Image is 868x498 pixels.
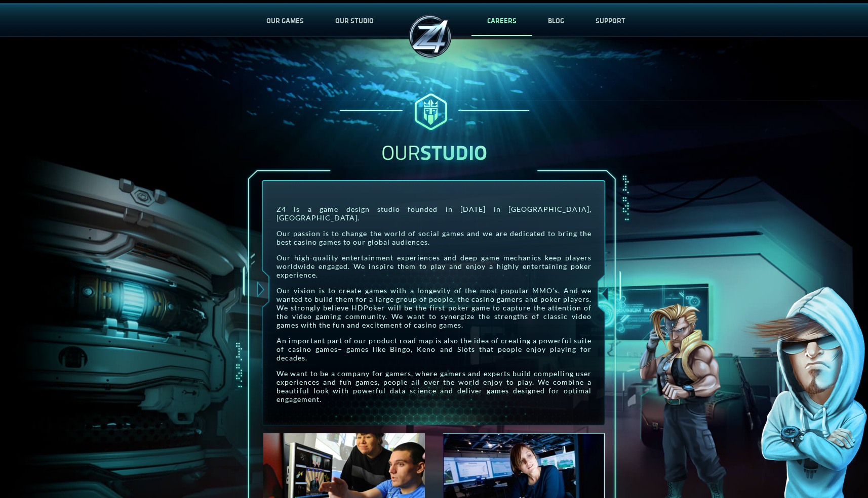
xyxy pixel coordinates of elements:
[277,369,592,403] p: We want to be a company for gamers, where gamers and experts build compelling user experiences an...
[580,4,641,37] a: SUPPORT
[277,286,592,329] p: Our vision is to create games with a longevity of the most popular MMO’s. And we wanted to build ...
[277,253,592,279] p: Our high-quality entertainment experiences and deep game mechanics keep players worldwide engaged...
[471,4,532,37] a: CAREERS
[4,137,864,168] h1: OUR
[251,4,320,37] a: OUR GAMES
[405,11,456,62] img: palace
[277,229,592,246] p: Our passion is to change the world of social games and we are dedicated to bring the best casino ...
[335,89,533,135] img: palace
[320,4,389,37] a: OUR STUDIO
[277,205,592,222] p: Z4 is a game design studio founded in [DATE] in [GEOGRAPHIC_DATA], [GEOGRAPHIC_DATA].
[420,137,487,168] b: STUDIO
[277,336,592,362] p: An important part of our product road map is also the idea of creating a powerful suite of casino...
[532,4,580,37] a: BLOG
